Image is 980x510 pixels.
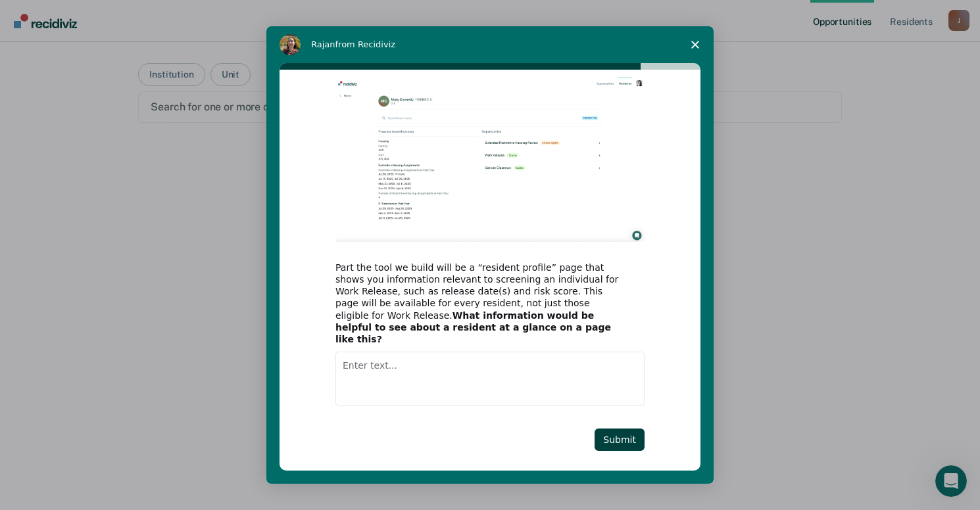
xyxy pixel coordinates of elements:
[311,39,335,49] span: Rajan
[335,39,396,49] span: from Recidiviz
[677,26,714,63] span: Close survey
[335,262,625,345] div: Part the tool we build will be a “resident profile” page that shows you information relevant to s...
[280,34,301,55] img: Profile image for Rajan
[335,310,611,344] b: What information would be helpful to see about a resident at a glance on a page like this?
[335,352,645,406] textarea: Enter text...
[595,429,645,451] button: Submit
